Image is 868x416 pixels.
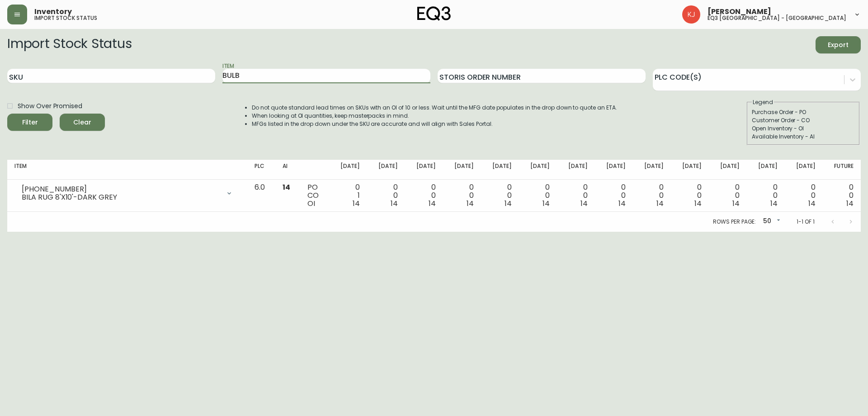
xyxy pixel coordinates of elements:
[18,101,82,111] span: Show Over Promised
[443,160,481,180] th: [DATE]
[367,160,405,180] th: [DATE]
[519,160,557,180] th: [DATE]
[752,98,774,106] legend: Legend
[488,183,512,208] div: 0 0
[752,124,855,133] div: Open Inventory - OI
[580,198,588,209] span: 14
[633,160,671,180] th: [DATE]
[595,160,633,180] th: [DATE]
[785,160,823,180] th: [DATE]
[747,160,785,180] th: [DATE]
[709,160,747,180] th: [DATE]
[808,198,816,209] span: 14
[412,183,436,208] div: 0 0
[830,183,854,208] div: 0 0
[671,160,709,180] th: [DATE]
[816,36,861,53] button: Export
[417,6,451,21] img: logo
[275,160,300,180] th: AI
[823,39,854,51] span: Export
[374,183,398,208] div: 0 0
[526,183,550,208] div: 0 0
[7,114,52,131] button: Filter
[564,183,588,208] div: 0 0
[713,218,756,226] p: Rows per page:
[542,198,550,209] span: 14
[329,160,367,180] th: [DATE]
[467,198,474,209] span: 14
[716,183,740,208] div: 0 0
[34,15,97,21] h5: import stock status
[307,198,315,209] span: OI
[682,5,700,24] img: 24a625d34e264d2520941288c4a55f8e
[752,133,855,141] div: Available Inventory - AI
[656,198,664,209] span: 14
[252,104,617,112] li: Do not quote standard lead times on SKUs with an OI of 10 or less. Wait until the MFG date popula...
[678,183,702,208] div: 0 0
[7,36,132,53] h2: Import Stock Status
[759,214,782,229] div: 50
[752,108,855,116] div: Purchase Order - PO
[557,160,595,180] th: [DATE]
[353,198,360,209] span: 14
[708,8,771,15] span: [PERSON_NAME]
[429,198,436,209] span: 14
[22,185,220,193] div: [PHONE_NUMBER]
[792,183,816,208] div: 0 0
[770,198,778,209] span: 14
[752,116,855,124] div: Customer Order - CO
[247,180,275,212] td: 6.0
[694,198,702,209] span: 14
[797,218,815,226] p: 1-1 of 1
[252,120,617,128] li: MFGs listed in the drop down under the SKU are accurate and will align with Sales Portal.
[60,114,105,131] button: Clear
[640,183,664,208] div: 0 0
[618,198,626,209] span: 14
[708,15,846,21] h5: eq3 [GEOGRAPHIC_DATA] - [GEOGRAPHIC_DATA]
[754,183,778,208] div: 0 0
[846,198,854,209] span: 14
[602,183,626,208] div: 0 0
[283,182,290,192] span: 14
[732,198,740,209] span: 14
[450,183,474,208] div: 0 0
[252,112,617,120] li: When looking at OI quantities, keep masterpacks in mind.
[823,160,861,180] th: Future
[405,160,443,180] th: [DATE]
[307,183,322,208] div: PO CO
[505,198,512,209] span: 14
[14,183,240,203] div: [PHONE_NUMBER]BILA RUG 8'X10'-DARK GREY
[7,160,247,180] th: Item
[247,160,275,180] th: PLC
[67,117,98,128] span: Clear
[481,160,519,180] th: [DATE]
[391,198,398,209] span: 14
[22,193,220,201] div: BILA RUG 8'X10'-DARK GREY
[34,8,72,15] span: Inventory
[336,183,360,208] div: 0 1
